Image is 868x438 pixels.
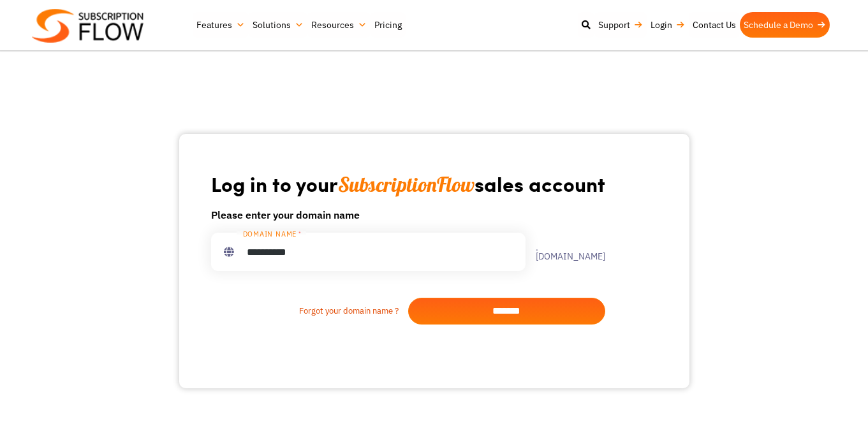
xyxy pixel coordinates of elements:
img: Subscriptionflow [32,9,143,43]
a: Forgot your domain name ? [211,305,408,318]
a: Schedule a Demo [740,12,830,38]
a: Resources [307,12,371,38]
a: Pricing [371,12,406,38]
a: Support [594,12,647,38]
a: Contact Us [689,12,740,38]
span: SubscriptionFlow [338,172,474,197]
a: Login [647,12,689,38]
h6: Please enter your domain name [211,207,605,223]
h1: Log in to your sales account [211,171,605,197]
label: .[DOMAIN_NAME] [526,243,605,261]
a: Solutions [249,12,307,38]
a: Features [193,12,249,38]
